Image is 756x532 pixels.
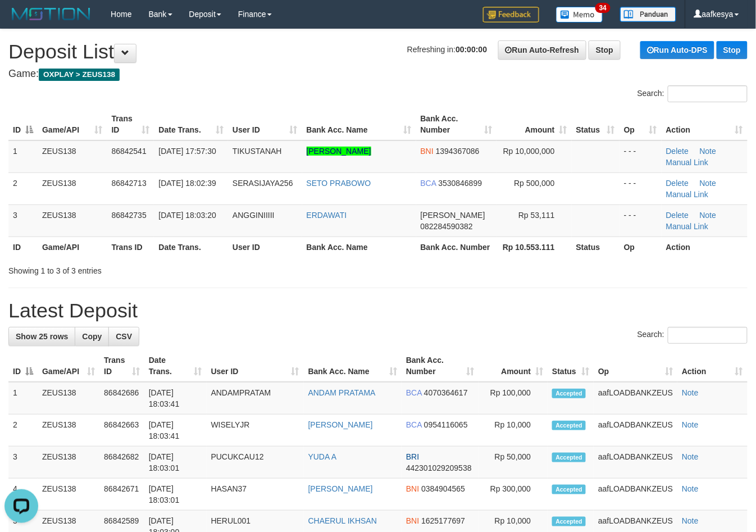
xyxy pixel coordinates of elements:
[16,332,68,341] span: Show 25 rows
[421,211,485,220] span: [PERSON_NAME]
[38,350,99,382] th: Game/API: activate to sort column ascending
[620,140,662,173] td: - - -
[620,7,676,22] img: panduan.png
[439,179,482,188] span: Copy 3530846899 to clipboard
[308,420,373,429] a: [PERSON_NAME]
[552,389,586,398] span: Accepted
[207,415,304,447] td: WISELYJR
[682,388,699,397] a: Note
[307,211,347,220] a: ERDAWATI
[8,204,38,237] td: 3
[666,158,709,167] a: Manual Link
[662,108,748,140] th: Action: activate to sort column ascending
[8,350,38,382] th: ID: activate to sort column descending
[82,332,102,341] span: Copy
[595,3,611,13] span: 34
[594,415,677,447] td: aafLOADBANKZEUS
[233,147,282,156] span: TIKUSTANAH
[406,516,419,525] span: BNI
[4,4,38,38] button: Open LiveChat chat widget
[144,382,207,415] td: [DATE] 18:03:41
[456,45,487,54] strong: 00:00:00
[8,172,38,204] td: 2
[38,382,99,415] td: ZEUS138
[424,420,468,429] span: Copy 0954116065 to clipboard
[228,108,302,140] th: User ID: activate to sort column ascending
[207,479,304,511] td: HASAN37
[158,147,216,156] span: [DATE] 17:57:30
[8,237,38,257] th: ID
[8,108,38,140] th: ID: activate to sort column descending
[637,327,748,344] label: Search:
[107,108,154,140] th: Trans ID: activate to sort column ascending
[154,108,228,140] th: Date Trans.: activate to sort column ascending
[589,40,621,60] a: Stop
[99,479,144,511] td: 86842671
[38,172,107,204] td: ZEUS138
[498,40,586,60] a: Run Auto-Refresh
[233,211,275,220] span: ANGGINIIIII
[479,447,548,479] td: Rp 50,000
[552,485,586,494] span: Accepted
[666,222,709,231] a: Manual Link
[304,350,402,382] th: Bank Acc. Name: activate to sort column ascending
[307,179,371,188] a: SETO PRABOWO
[307,147,371,156] a: [PERSON_NAME]
[99,415,144,447] td: 86842663
[421,516,465,525] span: Copy 1625177697 to clipboard
[424,388,468,397] span: Copy 4070364617 to clipboard
[548,350,594,382] th: Status: activate to sort column ascending
[402,350,479,382] th: Bank Acc. Number: activate to sort column ascending
[416,237,497,257] th: Bank Acc. Number
[38,140,107,173] td: ZEUS138
[552,421,586,430] span: Accepted
[479,382,548,415] td: Rp 100,000
[682,420,699,429] a: Note
[662,237,748,257] th: Action
[8,382,38,415] td: 1
[8,6,94,22] img: MOTION_logo.png
[112,147,147,156] span: 86842541
[8,299,748,322] h1: Latest Deposit
[406,484,419,493] span: BNI
[518,211,555,220] span: Rp 53,111
[594,350,677,382] th: Op: activate to sort column ascending
[421,179,436,188] span: BCA
[38,479,99,511] td: ZEUS138
[666,211,689,220] a: Delete
[308,388,376,397] a: ANDAM PRATAMA
[158,211,216,220] span: [DATE] 18:03:20
[620,172,662,204] td: - - -
[483,7,539,22] img: Feedback.jpg
[8,140,38,173] td: 1
[406,452,419,461] span: BRI
[38,108,107,140] th: Game/API: activate to sort column ascending
[308,452,337,461] a: YUDA A
[112,211,147,220] span: 86842735
[112,179,147,188] span: 86842713
[8,327,75,346] a: Show 25 rows
[620,108,662,140] th: Op: activate to sort column ascending
[637,85,748,102] label: Search:
[552,517,586,526] span: Accepted
[700,211,717,220] a: Note
[116,332,132,341] span: CSV
[38,204,107,237] td: ZEUS138
[572,237,620,257] th: Status
[99,350,144,382] th: Trans ID: activate to sort column ascending
[421,222,473,231] span: Copy 082284590382 to clipboard
[99,447,144,479] td: 86842682
[620,204,662,237] td: - - -
[8,415,38,447] td: 2
[406,388,422,397] span: BCA
[8,40,748,63] h1: Deposit List
[406,463,472,472] span: Copy 442301029209538 to clipboard
[682,452,699,461] a: Note
[406,420,422,429] span: BCA
[436,147,480,156] span: Copy 1394367086 to clipboard
[302,237,416,257] th: Bank Acc. Name
[144,350,207,382] th: Date Trans.: activate to sort column ascending
[640,41,714,59] a: Run Auto-DPS
[682,484,699,493] a: Note
[38,237,107,257] th: Game/API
